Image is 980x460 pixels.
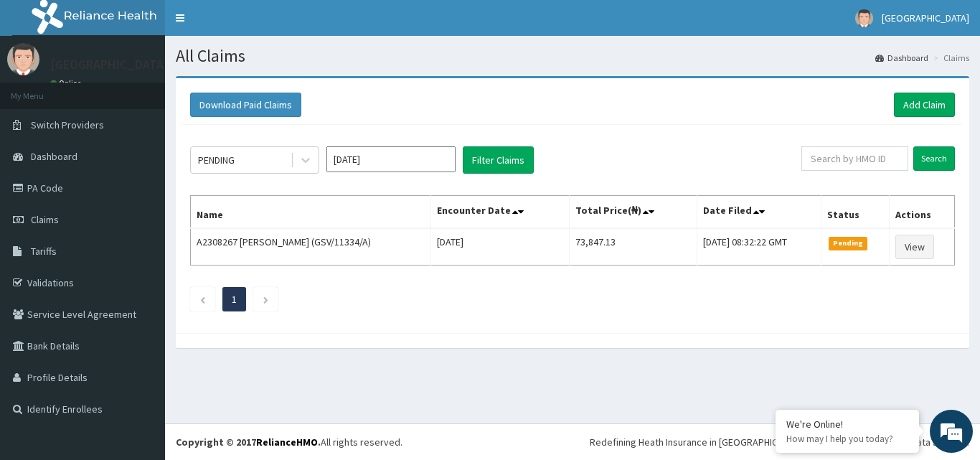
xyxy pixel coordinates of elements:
[430,228,569,266] td: [DATE]
[786,418,908,431] div: We're Online!
[263,293,269,306] a: Next page
[31,150,77,163] span: Dashboard
[165,423,980,460] footer: All rights reserved.
[895,235,934,259] a: View
[198,153,235,167] div: PENDING
[569,196,697,229] th: Total Price(₦)
[256,436,318,449] a: RelianceHMO
[176,47,969,65] h1: All Claims
[191,228,431,266] td: A2308267 [PERSON_NAME] (GSV/11334/A)
[569,228,697,266] td: 73,847.13
[829,237,868,250] span: Pending
[894,93,955,117] a: Add Claim
[913,146,955,171] input: Search
[7,43,39,75] img: User Image
[176,436,321,449] strong: Copyright © 2017 .
[31,118,104,131] span: Switch Providers
[697,228,821,266] td: [DATE] 08:32:22 GMT
[875,52,928,64] a: Dashboard
[326,146,456,172] input: Select Month and Year
[31,213,59,226] span: Claims
[821,196,889,229] th: Status
[786,433,908,445] p: How may I help you today?
[50,58,169,71] p: [GEOGRAPHIC_DATA]
[191,196,431,229] th: Name
[190,93,301,117] button: Download Paid Claims
[232,293,237,306] a: Page 1 is your current page
[590,435,969,449] div: Redefining Heath Insurance in [GEOGRAPHIC_DATA] using Telemedicine and Data Science!
[930,52,969,64] li: Claims
[463,146,534,174] button: Filter Claims
[199,293,206,306] a: Previous page
[855,9,873,27] img: User Image
[430,196,569,229] th: Encounter Date
[801,146,908,171] input: Search by HMO ID
[889,196,954,229] th: Actions
[31,245,57,258] span: Tariffs
[882,11,969,24] span: [GEOGRAPHIC_DATA]
[50,78,85,88] a: Online
[697,196,821,229] th: Date Filed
